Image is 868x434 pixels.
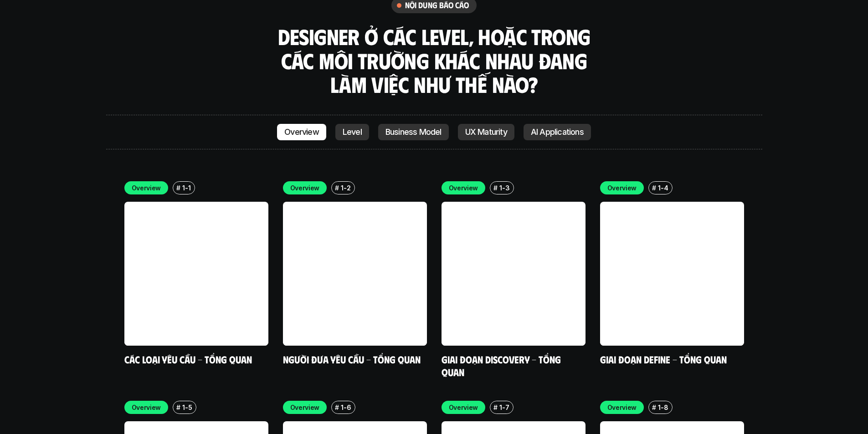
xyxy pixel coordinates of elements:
h6: # [493,184,498,191]
p: 1-5 [182,403,192,412]
a: Các loại yêu cầu - Tổng quan [124,353,252,365]
h6: # [176,404,180,411]
p: Overview [132,183,161,193]
p: 1-4 [658,183,668,193]
h3: Designer ở các level, hoặc trong các môi trường khác nhau đang làm việc như thế nào? [275,25,594,97]
p: AI Applications [531,128,584,137]
p: Overview [284,128,319,137]
p: 1-8 [658,403,668,412]
p: Overview [607,403,637,412]
a: Business Model [378,124,449,140]
p: 1-3 [499,183,509,193]
a: UX Maturity [458,124,514,140]
h6: # [335,184,339,191]
p: Overview [449,183,478,193]
p: UX Maturity [465,128,507,137]
a: Người đưa yêu cầu - Tổng quan [283,353,421,365]
h6: # [652,184,656,191]
p: Overview [449,403,478,412]
p: Overview [132,403,161,412]
p: 1-2 [341,183,350,193]
p: 1-6 [341,403,351,412]
a: Giai đoạn Define - Tổng quan [600,353,727,365]
p: Business Model [385,128,442,137]
h6: # [176,184,180,191]
p: Overview [290,403,320,412]
p: Overview [290,183,320,193]
h6: # [493,404,498,411]
p: Level [343,128,362,137]
h6: # [652,404,656,411]
p: 1-1 [182,183,190,193]
h6: # [335,404,339,411]
a: Overview [277,124,326,140]
a: Giai đoạn Discovery - Tổng quan [442,353,563,378]
a: AI Applications [524,124,591,140]
a: Level [335,124,369,140]
p: Overview [607,183,637,193]
p: 1-7 [499,403,509,412]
